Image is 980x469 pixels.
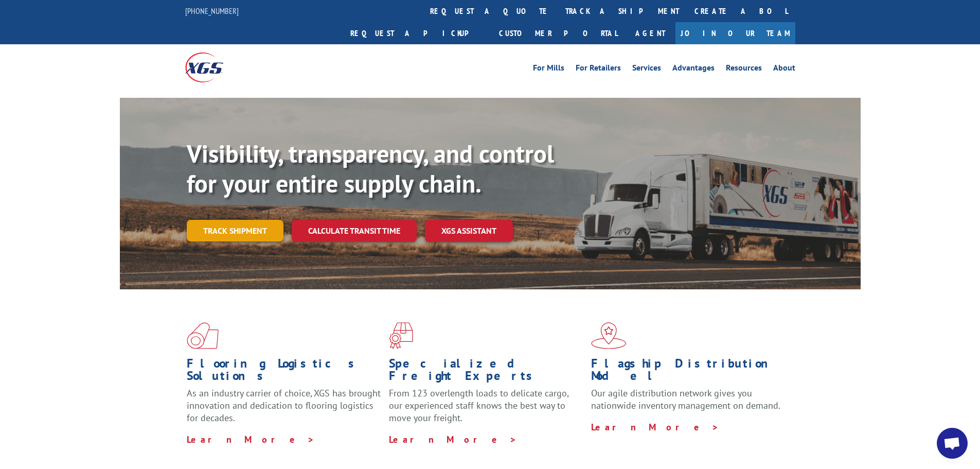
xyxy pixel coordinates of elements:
[425,220,513,242] a: XGS ASSISTANT
[389,322,413,349] img: xgs-icon-focused-on-flooring-red
[187,137,554,199] b: Visibility, transparency, and control for your entire supply chain.
[292,220,417,242] a: Calculate transit time
[187,433,315,445] a: Learn More >
[591,322,627,349] img: xgs-icon-flagship-distribution-model-red
[187,322,219,349] img: xgs-icon-total-supply-chain-intelligence-red
[672,64,715,75] a: Advantages
[625,22,675,44] a: Agent
[675,22,795,44] a: Join Our Team
[389,387,583,433] p: From 123 overlength loads to delicate cargo, our experienced staff knows the best way to move you...
[726,64,762,75] a: Resources
[773,64,795,75] a: About
[591,387,780,411] span: Our agile distribution network gives you nationwide inventory management on demand.
[591,357,786,387] h1: Flagship Distribution Model
[576,64,621,75] a: For Retailers
[632,64,661,75] a: Services
[533,64,564,75] a: For Mills
[343,22,491,44] a: Request a pickup
[187,220,283,241] a: Track shipment
[389,433,517,445] a: Learn More >
[187,357,381,387] h1: Flooring Logistics Solutions
[937,428,968,459] a: Open chat
[491,22,625,44] a: Customer Portal
[185,6,239,16] a: [PHONE_NUMBER]
[187,387,381,424] span: As an industry carrier of choice, XGS has brought innovation and dedication to flooring logistics...
[389,357,583,387] h1: Specialized Freight Experts
[591,421,719,433] a: Learn More >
